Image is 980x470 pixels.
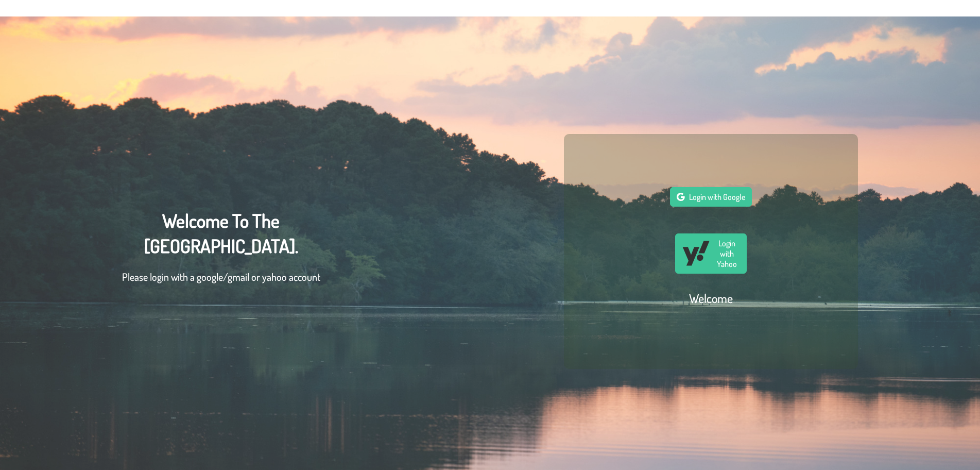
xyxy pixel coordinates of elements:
h2: Welcome [689,290,733,306]
p: Please login with a google/gmail or yahoo account [122,269,320,284]
button: Login with Yahoo [675,233,747,274]
span: Login with Google [689,192,745,202]
span: Login with Yahoo [714,238,741,269]
button: Login with Google [670,187,752,207]
div: Welcome To The [GEOGRAPHIC_DATA]. [122,208,320,295]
